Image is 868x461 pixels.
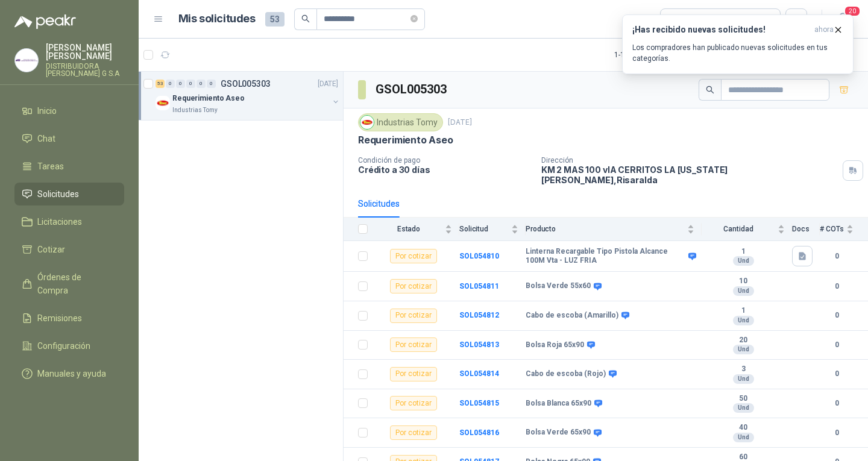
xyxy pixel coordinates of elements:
[820,427,854,439] b: 0
[459,218,526,241] th: Solicitud
[526,281,591,291] b: Bolsa Verde 55x60
[178,10,256,28] h1: Mis solicitudes
[668,13,693,26] div: Todas
[37,367,106,380] span: Manuales y ayuda
[410,13,418,25] span: close-circle
[459,369,499,378] a: SOL054814
[820,281,854,292] b: 0
[375,218,459,241] th: Estado
[526,225,685,233] span: Producto
[358,156,532,165] p: Condición de pago
[820,368,854,380] b: 0
[197,80,206,88] div: 0
[37,187,79,201] span: Solicitudes
[541,165,838,185] p: KM 2 MAS 100 vIA CERRITOS LA [US_STATE] [PERSON_NAME] , Risaralda
[360,116,374,129] img: Company Logo
[820,218,868,241] th: # COTs
[172,93,245,104] p: Requerimiento Aseo
[14,238,124,261] a: Cotizar
[733,374,754,384] div: Und
[733,433,754,442] div: Und
[459,252,499,260] a: SOL054810
[37,215,82,228] span: Licitaciones
[541,156,838,165] p: Dirección
[265,12,285,27] span: 53
[820,339,854,351] b: 0
[459,340,499,349] a: SOL054813
[376,80,448,99] h3: GSOL005303
[390,249,437,263] div: Por cotizar
[702,277,785,286] b: 10
[46,63,124,77] p: DISTRIBUIDORA [PERSON_NAME] G S.A
[733,286,754,296] div: Und
[526,399,591,409] b: Bolsa Blanca 65x90
[14,210,124,233] a: Licitaciones
[14,14,76,29] img: Logo peakr
[221,80,271,88] p: GSOL005303
[820,310,854,321] b: 0
[37,160,64,173] span: Tareas
[820,251,854,262] b: 0
[46,43,124,60] p: [PERSON_NAME] [PERSON_NAME]
[702,394,785,404] b: 50
[14,362,124,385] a: Manuales y ayuda
[37,312,82,325] span: Remisiones
[14,127,124,150] a: Chat
[702,247,785,257] b: 1
[301,14,310,23] span: search
[207,80,216,88] div: 0
[37,104,57,118] span: Inicio
[390,396,437,410] div: Por cotizar
[459,282,499,290] a: SOL054811
[172,105,218,115] p: Industrias Tomy
[622,14,854,74] button: ¡Has recibido nuevas solicitudes!ahora Los compradores han publicado nuevas solicitudes en tus ca...
[459,428,499,437] a: SOL054816
[526,247,685,266] b: Linterna Recargable Tipo Pistola Alcance 100M Vta - LUZ FRIA
[166,80,175,88] div: 0
[706,86,714,94] span: search
[733,256,754,266] div: Und
[792,218,820,241] th: Docs
[14,266,124,302] a: Órdenes de Compra
[733,345,754,354] div: Und
[820,225,844,233] span: # COTs
[358,165,532,175] p: Crédito a 30 días
[448,117,472,128] p: [DATE]
[318,78,338,90] p: [DATE]
[459,399,499,407] a: SOL054815
[37,271,113,297] span: Órdenes de Compra
[526,311,618,321] b: Cabo de escoba (Amarillo)
[702,365,785,374] b: 3
[702,336,785,345] b: 20
[702,218,792,241] th: Cantidad
[410,15,418,22] span: close-circle
[390,425,437,440] div: Por cotizar
[459,311,499,319] a: SOL054812
[814,25,834,35] span: ahora
[702,225,775,233] span: Cantidad
[526,340,584,350] b: Bolsa Roja 65x90
[390,367,437,381] div: Por cotizar
[156,80,165,88] div: 53
[632,42,843,64] p: Los compradores han publicado nuevas solicitudes en tus categorías.
[459,225,509,233] span: Solicitud
[702,306,785,316] b: 1
[390,309,437,323] div: Por cotizar
[358,113,443,131] div: Industrias Tomy
[375,225,442,233] span: Estado
[186,80,195,88] div: 0
[14,183,124,205] a: Solicitudes
[37,339,90,353] span: Configuración
[733,316,754,325] div: Und
[14,155,124,178] a: Tareas
[156,77,341,115] a: 53 0 0 0 0 0 GSOL005303[DATE] Company LogoRequerimiento AseoIndustrias Tomy
[358,134,453,146] p: Requerimiento Aseo
[614,45,676,64] div: 1 - 1 de 1
[844,5,861,17] span: 20
[820,398,854,409] b: 0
